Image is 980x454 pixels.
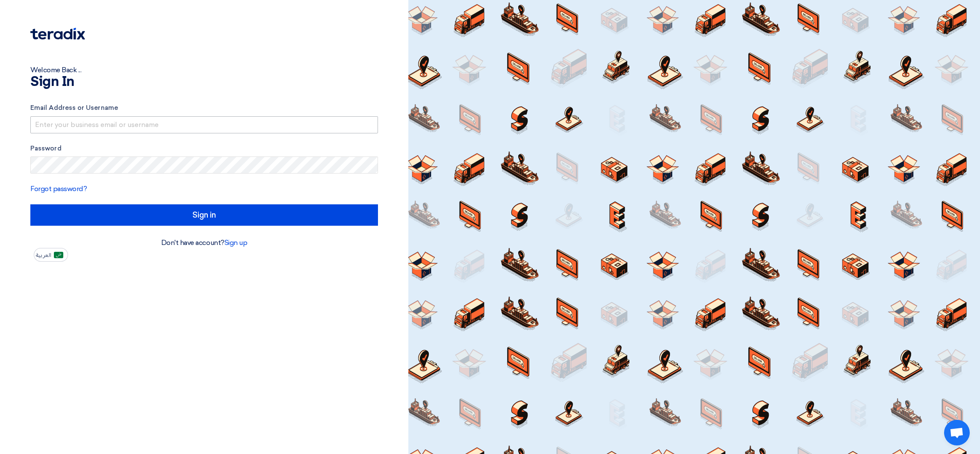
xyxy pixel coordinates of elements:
[30,75,378,89] h1: Sign In
[34,248,68,262] button: العربية
[30,116,378,133] input: Enter your business email or username
[30,65,378,75] div: Welcome Back ...
[30,185,87,193] a: Forgot password?
[54,252,63,258] img: ar-AR.png
[944,420,970,445] div: Open chat
[30,204,378,226] input: Sign in
[30,238,378,248] div: Don't have account?
[30,144,378,153] label: Password
[36,252,51,258] span: العربية
[30,103,378,113] label: Email Address or Username
[224,239,248,247] a: Sign up
[30,28,85,40] img: Teradix logo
